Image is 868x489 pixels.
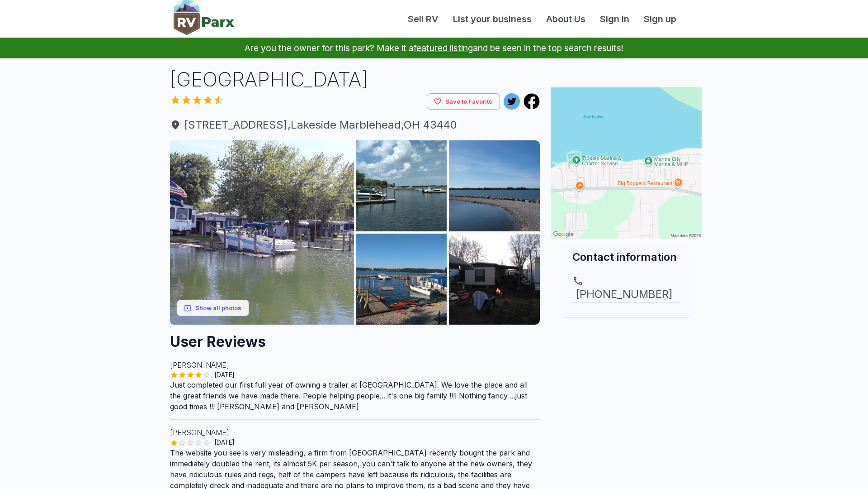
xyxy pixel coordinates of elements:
[211,438,238,447] span: [DATE]
[170,360,540,370] p: [PERSON_NAME]
[593,12,637,26] a: Sign in
[539,12,593,26] a: About Us
[427,93,500,110] button: Save to Favorite
[177,300,249,316] button: Show all photos
[170,325,540,352] h2: User Reviews
[170,117,540,133] a: [STREET_ADDRESS],Lakeside Marblehead,OH 43440
[449,140,540,231] img: AAcXr8p3xQrHkSkOvloIsZq2UbXrHjFA7uKxvMk81mpAoooU6y8-jN3kOPJ2YPQ7eqpIwpVCOZ3Hegsl_JALQUVEw3lIjEHBl...
[170,379,540,412] p: Just completed our first full year of owning a trailer at [GEOGRAPHIC_DATA]. We love the place an...
[572,275,680,302] a: [PHONE_NUMBER]
[170,66,540,93] h1: [GEOGRAPHIC_DATA]
[11,38,857,58] p: Are you the owner for this park? Make it a and be seen in the top search results!
[637,12,684,26] a: Sign up
[572,249,680,264] h2: Contact information
[446,12,539,26] a: List your business
[401,12,446,26] a: Sell RV
[414,43,473,53] a: featured listing
[356,234,447,325] img: AAcXr8oRz71NGkaHPEx7jHU5BpvudUd4zaInfIW8oHSucQKsrTcteH-241AG6sBMKUvHUTCtGNJBLW4ZItxAXV0saGosfVNoz...
[551,87,702,239] img: Map for Shady Shores RV Park
[170,140,354,325] img: AAcXr8oGJOxjw9xnoIF4ys6H3TLNkJvYNTzyxKffkkiwUNLD4uZ-_782Vs_0ykRiRAYACa8Wz9qJVBOUjKR9Rl8qHtmz7LLTX...
[449,234,540,325] img: AAcXr8rZaKbHTrZt4XiHTArby8m2qYgguaO1GxM8T3c56WpF4iDUwzHmvHU9jJwALcH17kPq9jzn9Q_COG5XF5NhjLLf4Kr61...
[170,117,540,133] span: [STREET_ADDRESS] , Lakeside Marblehead , OH 43440
[356,140,447,231] img: AAcXr8qJBw3Nn8cIQGCL0GH8diPQrK9yiEjXoO_DxvFbajhqK9ab3_dGggqd7nPJOKmdXsLfX29L0T1TjOLye0yu0hznXXadS...
[211,370,238,379] span: [DATE]
[170,427,540,438] p: [PERSON_NAME]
